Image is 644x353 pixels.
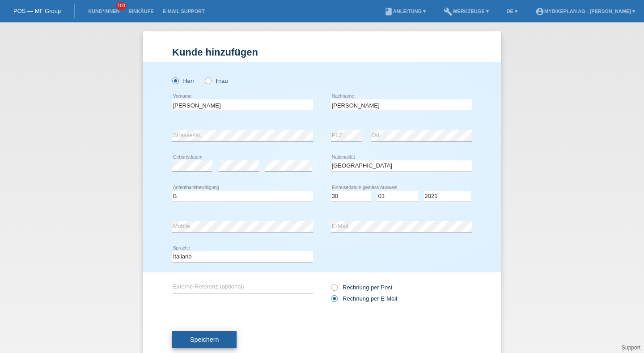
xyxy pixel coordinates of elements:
[380,9,430,14] a: bookAnleitung ▾
[172,47,472,58] h1: Kunde hinzufügen
[622,344,640,351] a: Support
[331,284,337,295] input: Rechnung per Post
[172,77,195,84] label: Herr
[158,9,209,14] a: E-Mail Support
[531,9,640,14] a: account_circleMybikeplan AG - [PERSON_NAME] ▾
[331,295,337,306] input: Rechnung per E-Mail
[384,7,393,16] i: book
[190,336,219,343] span: Speichern
[205,77,211,83] input: Frau
[13,8,61,14] a: POS — MF Group
[535,7,544,16] i: account_circle
[502,9,522,14] a: DE ▾
[172,77,178,83] input: Herr
[124,9,158,14] a: Einkäufe
[205,77,228,84] label: Frau
[444,7,453,16] i: build
[84,9,124,14] a: Kund*innen
[172,331,237,348] button: Speichern
[439,9,493,14] a: buildWerkzeuge ▾
[331,295,397,302] label: Rechnung per E-Mail
[116,2,127,10] span: 100
[331,284,392,291] label: Rechnung per Post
